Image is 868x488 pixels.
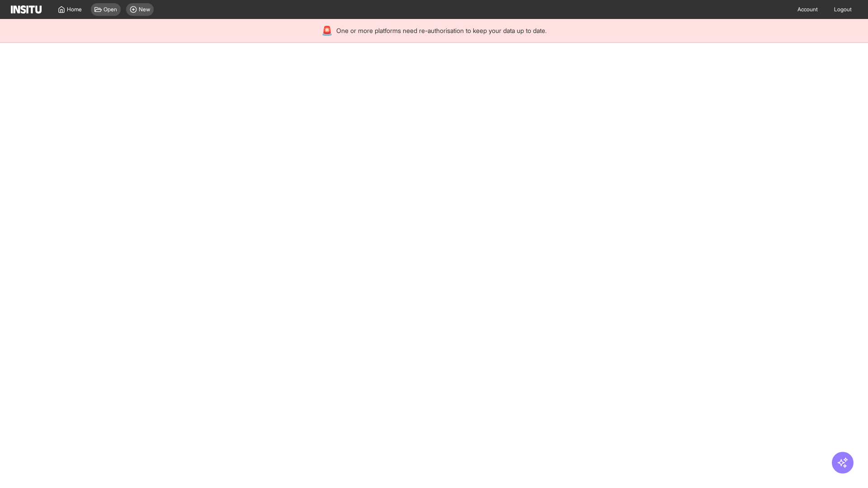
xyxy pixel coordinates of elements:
[139,6,150,13] span: New
[104,6,117,13] span: Open
[11,5,42,14] img: Logo
[67,6,82,13] span: Home
[321,24,333,37] div: 🚨
[336,26,547,35] span: One or more platforms need re-authorisation to keep your data up to date.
